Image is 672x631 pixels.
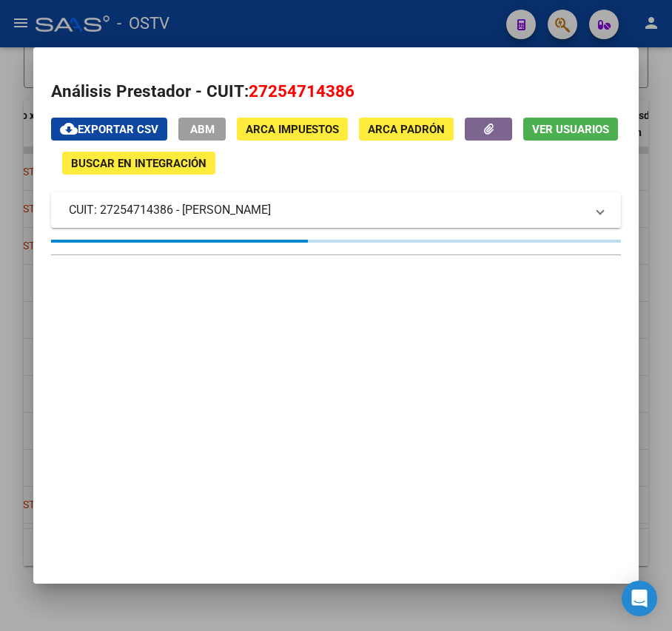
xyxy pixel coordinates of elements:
button: ABM [178,118,226,141]
button: ARCA Impuestos [237,118,348,141]
mat-icon: cloud_download [60,120,78,138]
span: Exportar CSV [60,123,158,136]
span: ARCA Padrón [368,123,445,136]
button: ARCA Padrón [359,118,454,141]
span: 27254714386 [249,81,355,101]
button: Buscar en Integración [62,152,215,175]
div: Open Intercom Messenger [622,581,657,616]
span: ARCA Impuestos [246,123,339,136]
h2: Análisis Prestador - CUIT: [51,79,620,104]
mat-expansion-panel-header: CUIT: 27254714386 - [PERSON_NAME] [51,192,620,228]
span: Ver Usuarios [532,123,609,136]
button: Exportar CSV [51,118,167,141]
span: ABM [190,123,215,136]
button: Ver Usuarios [523,118,618,141]
span: Buscar en Integración [71,157,206,170]
mat-panel-title: CUIT: 27254714386 - [PERSON_NAME] [69,201,585,219]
